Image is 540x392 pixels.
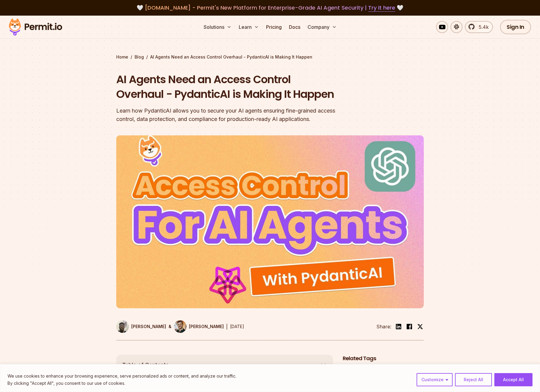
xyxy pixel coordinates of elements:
[116,355,333,375] button: Table of Contents
[116,320,129,333] img: Uma Victor
[395,323,402,330] img: linkedin
[14,4,526,12] div: 🤍 🤍
[236,21,261,33] button: Learn
[230,324,244,329] time: [DATE]
[116,135,424,308] img: AI Agents Need an Access Control Overhaul - PydanticAI is Making It Happen
[500,20,531,34] a: Sign In
[8,372,236,380] p: We use cookies to enhance your browsing experience, serve personalized ads or content, and analyz...
[116,54,424,60] div: / /
[226,323,228,330] div: |
[116,54,128,60] a: Home
[122,361,169,369] span: Table of Contents
[368,4,395,12] a: Try it here
[116,72,347,102] h1: AI Agents Need an Access Control Overhaul - PydanticAI is Making It Happen
[264,21,284,33] a: Pricing
[6,17,65,37] img: Permit logo
[189,324,224,330] p: [PERSON_NAME]
[305,21,339,33] button: Company
[343,355,424,362] h2: Related Tags
[494,373,532,386] button: Accept All
[417,373,453,386] button: Customize
[475,23,489,31] span: 5.4k
[174,320,224,333] a: [PERSON_NAME]
[135,54,144,60] a: Blog
[201,21,234,33] button: Solutions
[417,324,423,330] img: twitter
[8,380,236,387] p: By clicking "Accept All", you consent to our use of cookies.
[174,320,187,333] img: Daniel Bass
[116,107,347,123] div: Learn how PydanticAI allows you to secure your AI agents ensuring fine-grained access control, da...
[116,320,166,333] a: [PERSON_NAME]
[287,21,303,33] a: Docs
[455,373,492,386] button: Reject All
[145,4,395,11] span: [DOMAIN_NAME] - Permit's New Platform for Enterprise-Grade AI Agent Security |
[376,323,391,330] li: Share:
[168,324,171,330] p: &
[465,21,493,33] a: 5.4k
[406,323,413,330] img: facebook
[131,324,166,330] p: [PERSON_NAME]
